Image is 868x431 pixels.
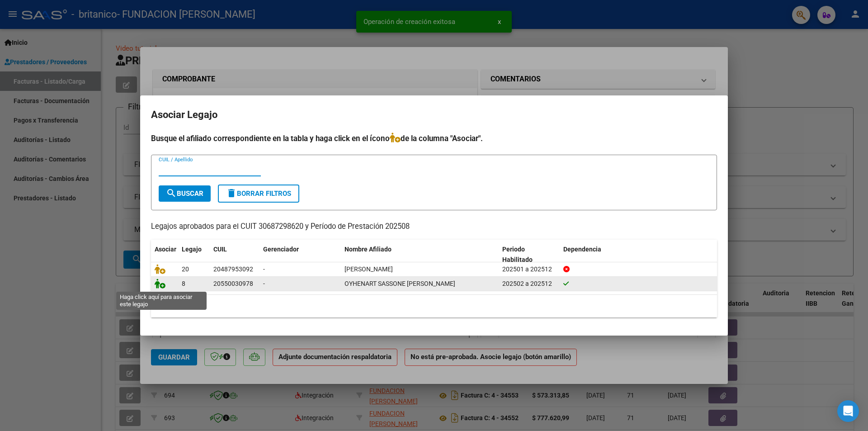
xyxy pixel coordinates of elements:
[218,185,299,203] button: Borrar Filtros
[151,106,717,123] h2: Asociar Legajo
[259,240,341,270] datatable-header-cell: Gerenciador
[182,280,185,287] span: 8
[344,280,455,287] span: OYHENART SASSONE PEDRO DAVID
[344,246,392,253] span: Nombre Afiliado
[837,400,859,422] div: Open Intercom Messenger
[502,264,556,275] div: 202501 a 202512
[563,246,601,253] span: Dependencia
[166,189,203,198] span: Buscar
[182,265,189,273] span: 20
[226,188,237,199] mat-icon: delete
[159,185,211,202] button: Buscar
[226,189,291,198] span: Borrar Filtros
[151,133,717,144] h4: Busque el afiliado correspondiente en la tabla y haga click en el ícono de la columna "Asociar".
[499,240,560,270] datatable-header-cell: Periodo Habilitado
[151,240,178,270] datatable-header-cell: Asociar
[502,279,556,289] div: 202502 a 202512
[213,279,253,289] div: 20550030978
[213,246,227,253] span: CUIL
[344,265,393,273] span: CHANG ADRIAN ISAAC
[263,246,299,253] span: Gerenciador
[213,264,253,275] div: 20487953092
[151,221,717,232] p: Legajos aprobados para el CUIT 30687298620 y Período de Prestación 202508
[155,246,176,253] span: Asociar
[560,240,717,270] datatable-header-cell: Dependencia
[502,246,533,263] span: Periodo Habilitado
[263,280,265,287] span: -
[151,295,717,317] div: 2 registros
[182,246,202,253] span: Legajo
[341,240,499,270] datatable-header-cell: Nombre Afiliado
[210,240,259,270] datatable-header-cell: CUIL
[263,265,265,273] span: -
[178,240,210,270] datatable-header-cell: Legajo
[166,188,177,199] mat-icon: search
